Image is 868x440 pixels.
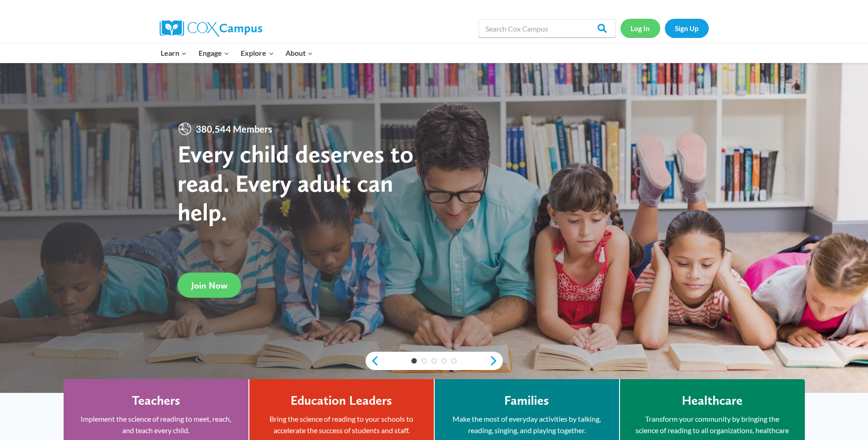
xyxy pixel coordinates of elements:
[160,20,262,37] img: Cox Campus
[366,352,503,370] div: content slider buttons
[620,19,709,38] nav: Secondary Navigation
[77,413,235,436] p: Implement the science of reading to meet, reach, and teach every child.
[191,280,227,291] span: Join Now
[665,19,709,38] a: Sign Up
[448,413,605,436] p: Make the most of everyday activities by talking, reading, singing, and playing together.
[431,358,437,364] a: 3
[193,43,235,63] button: Child menu of Engage
[366,355,379,366] a: previous
[504,393,549,408] h4: Families
[155,43,193,63] button: Child menu of Learn
[451,358,457,364] a: 5
[421,358,427,364] a: 2
[291,393,392,408] h4: Education Leaders
[479,19,616,38] input: Search Cox Campus
[192,122,276,136] span: 380,544 Members
[441,358,447,364] a: 4
[682,393,743,408] h4: Healthcare
[411,358,417,364] a: 1
[620,19,660,38] a: Log In
[280,43,319,63] button: Child menu of About
[178,139,414,226] strong: Every child deserves to read. Every adult can help.
[155,43,319,63] nav: Primary Navigation
[263,413,420,436] p: Bring the science of reading to your schools to accelerate the success of students and staff.
[132,393,180,408] h4: Teachers
[235,43,280,63] button: Child menu of Explore
[178,273,241,298] a: Join Now
[489,355,503,366] a: next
